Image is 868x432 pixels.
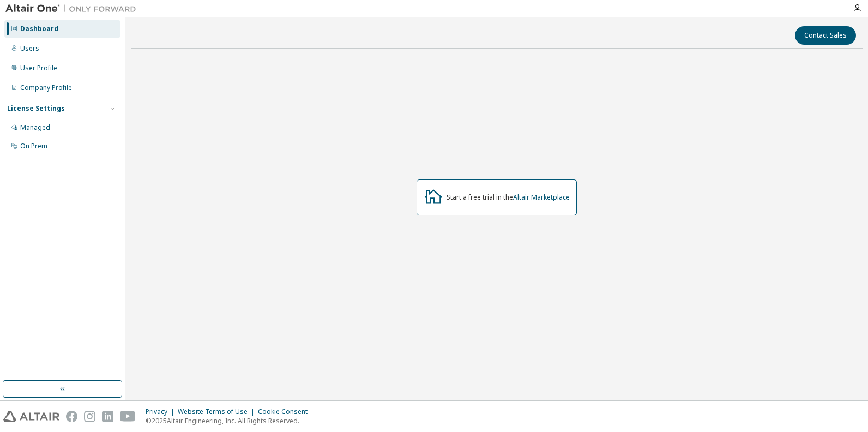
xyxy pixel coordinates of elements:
div: Website Terms of Use [178,407,258,416]
img: facebook.svg [66,411,77,422]
img: linkedin.svg [102,411,113,422]
div: Privacy [146,407,178,416]
button: Contact Sales [795,26,856,45]
img: instagram.svg [84,411,95,422]
div: License Settings [7,104,65,113]
div: User Profile [20,64,57,73]
div: Dashboard [20,25,58,33]
div: Start a free trial in the [447,193,570,202]
a: Altair Marketplace [513,193,570,202]
img: altair_logo.svg [3,411,59,422]
div: Cookie Consent [258,407,314,416]
div: Managed [20,123,50,132]
img: Altair One [5,3,142,14]
div: Users [20,44,39,53]
div: Company Profile [20,83,72,92]
p: © 2025 Altair Engineering, Inc. All Rights Reserved. [146,416,314,425]
img: youtube.svg [120,411,136,422]
div: On Prem [20,142,47,151]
